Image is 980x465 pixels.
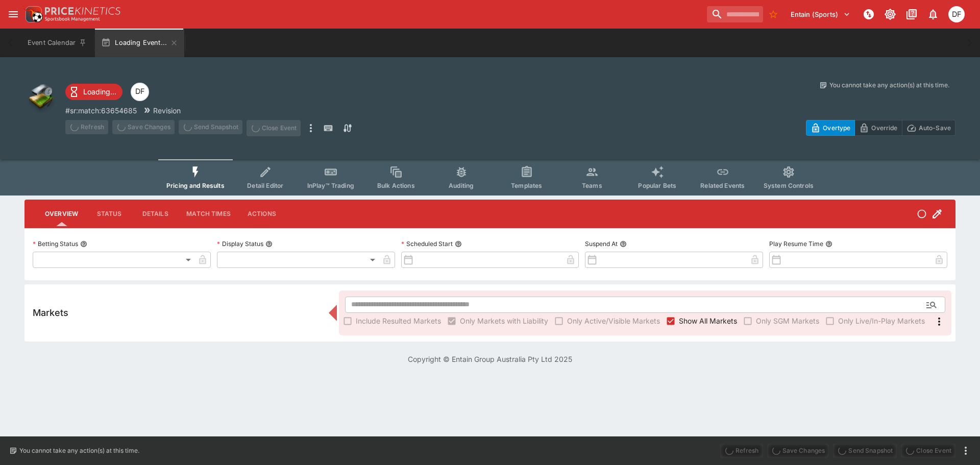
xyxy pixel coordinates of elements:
[95,29,184,57] button: Loading Event...
[806,120,955,136] div: Start From
[902,5,921,23] button: Documentation
[307,182,354,189] span: InPlay™ Trading
[700,182,745,189] span: Related Events
[178,202,239,226] button: Match Times
[401,239,453,248] p: Scheduled Start
[806,120,855,136] button: Overtype
[166,182,225,189] span: Pricing and Results
[33,239,78,248] p: Betting Status
[854,120,902,136] button: Override
[825,240,832,248] button: Play Resume Time
[922,296,941,314] button: Open
[764,182,814,189] span: System Controls
[902,120,955,136] button: Auto-Save
[585,239,618,248] p: Suspend At
[37,202,86,226] button: Overview
[881,5,899,23] button: Toggle light/dark mode
[247,182,283,189] span: Detail Editor
[4,5,22,23] button: open drawer
[756,315,819,326] span: Only SGM Markets
[638,182,676,189] span: Popular Bets
[449,182,474,189] span: Auditing
[567,315,660,326] span: Only Active/Visible Markets
[153,105,181,116] p: Revision
[80,240,87,248] button: Betting Status
[838,315,925,326] span: Only Live/In-Play Markets
[45,7,120,15] img: PriceKinetics
[823,123,850,133] p: Overtype
[785,6,856,22] button: Select Tenant
[45,17,100,21] img: Sportsbook Management
[765,6,781,22] button: No Bookmarks
[860,5,878,23] button: NOT Connected to PK
[33,307,68,319] h5: Markets
[933,315,945,328] svg: More
[19,446,139,455] p: You cannot take any action(s) at this time.
[356,315,441,326] span: Include Resulted Markets
[707,6,763,22] input: search
[582,182,602,189] span: Teams
[83,86,116,97] p: Loading...
[22,4,43,25] img: PriceKinetics Logo
[460,315,548,326] span: Only Markets with Liability
[158,159,822,195] div: Event type filters
[948,6,965,22] div: David Foster
[86,202,132,226] button: Status
[679,315,737,326] span: Show All Markets
[131,83,149,101] div: David Foster
[945,3,968,26] button: David Foster
[239,202,285,226] button: Actions
[65,105,137,116] p: Copy To Clipboard
[829,81,949,90] p: You cannot take any action(s) at this time.
[871,123,897,133] p: Override
[455,240,462,248] button: Scheduled Start
[265,240,273,248] button: Display Status
[769,239,823,248] p: Play Resume Time
[620,240,627,248] button: Suspend At
[511,182,542,189] span: Templates
[919,123,951,133] p: Auto-Save
[24,81,57,113] img: other.png
[960,445,972,457] button: more
[924,5,942,23] button: Notifications
[217,239,263,248] p: Display Status
[132,202,178,226] button: Details
[305,120,317,136] button: more
[377,182,415,189] span: Bulk Actions
[21,29,93,57] button: Event Calendar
